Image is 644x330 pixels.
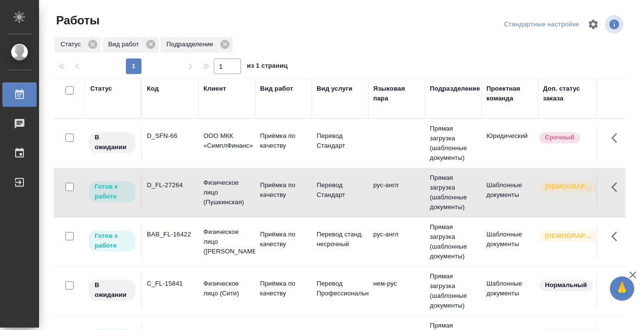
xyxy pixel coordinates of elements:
p: ООО МКК «СимплФинанс» [203,131,250,151]
p: [DEMOGRAPHIC_DATA] [545,231,594,241]
span: Посмотреть информацию [605,15,625,34]
div: Исполнитель может приступить к работе [88,180,136,203]
p: В ожидании [95,133,129,152]
td: рус-англ [368,175,425,210]
p: Статус [60,39,84,49]
td: Юридический [482,126,538,160]
div: Проектная команда [486,84,533,103]
div: Исполнитель назначен, приступать к работе пока рано [88,279,136,302]
div: Статус [55,37,101,53]
td: Шаблонные документы [482,274,538,308]
p: Физическое лицо (Сити) [203,279,250,298]
p: Физическое лицо ([PERSON_NAME]) [203,227,250,256]
div: BAB_FL-16422 [147,230,194,239]
td: Шаблонные документы [482,175,538,210]
p: Готов к работе [95,231,129,251]
p: [DEMOGRAPHIC_DATA] [545,182,594,192]
div: Вид работ [260,84,293,94]
p: Приёмка по качеству [260,230,307,249]
div: Исполнитель назначен, приступать к работе пока рано [88,131,136,154]
span: Работы [54,13,100,28]
span: из 1 страниц [247,60,288,74]
td: Прямая загрузка (шаблонные документы) [425,267,482,315]
td: Прямая загрузка (шаблонные документы) [425,119,482,168]
div: C_FL-15841 [147,279,194,289]
div: Языковая пара [373,84,420,103]
button: Здесь прячутся важные кнопки [605,225,629,248]
p: Вид работ [108,39,142,49]
td: Прямая загрузка (шаблонные документы) [425,217,482,266]
p: Перевод Стандарт [317,131,363,151]
p: Перевод станд. несрочный [317,230,363,249]
button: Здесь прячутся важные кнопки [605,175,629,199]
div: Клиент [203,84,226,94]
div: Вид работ [102,37,159,53]
div: split button [502,17,582,32]
p: Перевод Профессиональный [317,279,363,298]
div: Код [147,84,159,94]
div: Подразделение [161,37,233,53]
div: Статус [90,84,112,94]
td: Шаблонные документы [482,225,538,259]
span: 🙏 [614,278,630,299]
div: D_FL-27264 [147,180,194,190]
p: Приёмка по качеству [260,180,307,200]
div: Вид услуги [317,84,353,94]
p: Готов к работе [95,182,129,201]
button: Здесь прячутся важные кнопки [605,126,629,150]
td: рус-англ [368,225,425,259]
button: Здесь прячутся важные кнопки [605,274,629,297]
p: Подразделение [166,39,217,49]
td: Прямая загрузка (шаблонные документы) [425,168,482,217]
p: Перевод Стандарт [317,180,363,200]
div: Исполнитель может приступить к работе [88,230,136,252]
p: Срочный [545,133,574,142]
p: Физическое лицо (Пушкинская) [203,178,250,207]
p: В ожидании [95,280,129,300]
span: Настроить таблицу [582,13,605,36]
button: 🙏 [610,276,634,301]
div: D_SFN-66 [147,131,194,141]
p: Приёмка по качеству [260,131,307,151]
div: Подразделение [430,84,480,94]
td: нем-рус [368,274,425,308]
p: Нормальный [545,280,587,290]
p: Приёмка по качеству [260,279,307,298]
div: Доп. статус заказа [543,84,594,103]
